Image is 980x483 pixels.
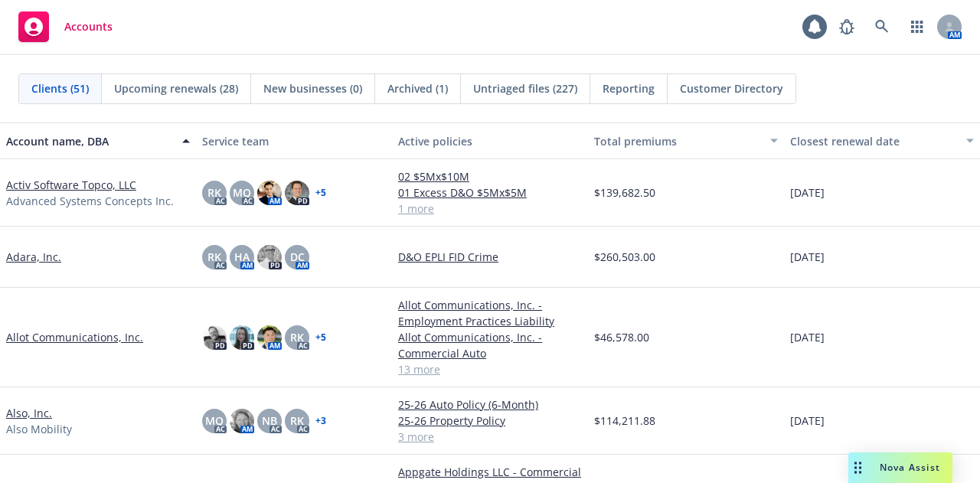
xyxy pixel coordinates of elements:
[6,249,61,265] a: Adara, Inc.
[234,249,250,265] span: HA
[230,325,254,350] img: photo
[315,416,326,426] a: + 3
[6,133,173,149] div: Account name, DBA
[790,329,825,345] span: [DATE]
[290,413,304,429] span: RK
[6,329,143,345] a: Allot Communications, Inc.
[387,80,448,96] span: Archived (1)
[790,249,825,265] span: [DATE]
[902,11,933,42] a: Switch app
[398,297,582,329] a: Allot Communications, Inc. - Employment Practices Liability
[594,329,649,345] span: $46,578.00
[196,122,392,159] button: Service team
[205,413,224,429] span: MQ
[790,184,825,201] span: [DATE]
[603,80,655,96] span: Reporting
[594,413,655,429] span: $114,211.88
[398,329,582,361] a: Allot Communications, Inc. - Commercial Auto
[398,168,582,184] a: 02 $5Mx$10M
[257,245,282,269] img: photo
[290,249,305,265] span: DC
[257,325,282,350] img: photo
[6,193,174,209] span: Advanced Systems Concepts Inc.
[233,184,251,201] span: MQ
[398,397,582,413] a: 25-26 Auto Policy (6-Month)
[594,184,655,201] span: $139,682.50
[473,80,577,96] span: Untriaged files (227)
[831,11,862,42] a: Report a Bug
[398,184,582,201] a: 01 Excess D&O $5Mx$5M
[64,21,113,33] span: Accounts
[202,325,227,350] img: photo
[207,249,221,265] span: RK
[790,133,957,149] div: Closest renewal date
[398,361,582,377] a: 13 more
[588,122,784,159] button: Total premiums
[12,5,119,48] a: Accounts
[257,181,282,205] img: photo
[784,122,980,159] button: Closest renewal date
[848,452,867,483] div: Drag to move
[867,11,897,42] a: Search
[398,201,582,217] a: 1 more
[262,413,277,429] span: NB
[6,405,52,421] a: Also, Inc.
[315,333,326,342] a: + 5
[31,80,89,96] span: Clients (51)
[6,177,136,193] a: Activ Software Topco, LLC
[202,133,386,149] div: Service team
[207,184,221,201] span: RK
[848,452,952,483] button: Nova Assist
[680,80,783,96] span: Customer Directory
[392,122,588,159] button: Active policies
[6,421,72,437] span: Also Mobility
[290,329,304,345] span: RK
[315,188,326,197] a: + 5
[594,133,761,149] div: Total premiums
[880,461,940,474] span: Nova Assist
[398,133,582,149] div: Active policies
[114,80,238,96] span: Upcoming renewals (28)
[398,429,582,445] a: 3 more
[398,413,582,429] a: 25-26 Property Policy
[594,249,655,265] span: $260,503.00
[398,249,582,265] a: D&O EPLI FID Crime
[230,409,254,433] img: photo
[790,413,825,429] span: [DATE]
[285,181,309,205] img: photo
[263,80,362,96] span: New businesses (0)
